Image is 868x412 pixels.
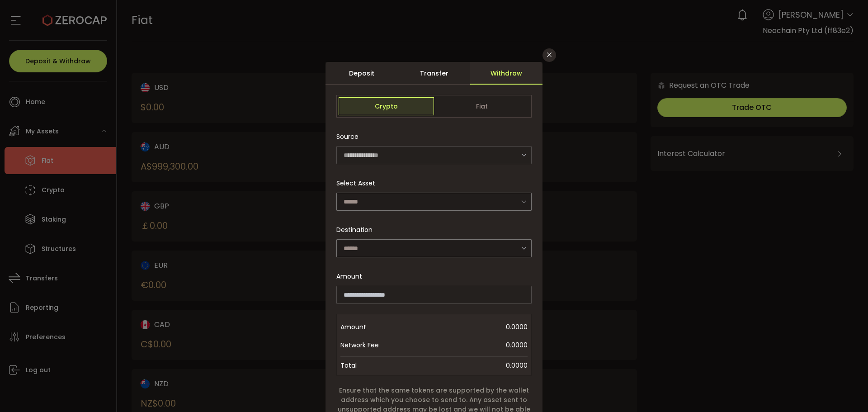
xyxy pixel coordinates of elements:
span: Destination [336,225,373,234]
span: Network Fee [340,336,413,354]
span: Fiat [434,97,529,115]
button: Close [542,48,556,62]
span: 0.0000 [413,318,528,336]
span: Amount [336,272,362,281]
span: Total [340,359,357,372]
div: Deposit [325,62,398,85]
label: Select Asset [336,179,381,188]
iframe: Chat Widget [823,369,868,412]
span: Crypto [339,97,434,115]
span: 0.0000 [413,336,528,354]
div: Transfer [398,62,470,85]
span: 0.0000 [506,359,528,372]
div: Withdraw [470,62,542,85]
span: Source [336,128,359,146]
span: Amount [340,318,413,336]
